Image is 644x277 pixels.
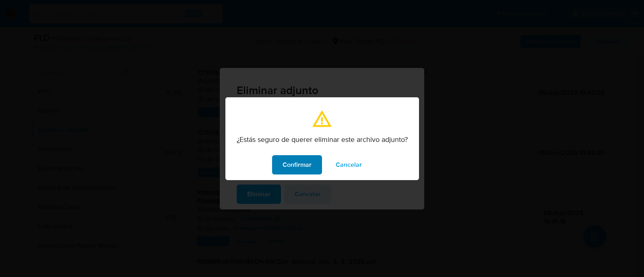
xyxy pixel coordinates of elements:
button: modal_confirmation.cancel [325,155,372,174]
p: ¿Estás seguro de querer eliminar este archivo adjunto? [237,135,408,144]
span: Cancelar [336,156,362,174]
div: modal_confirmation.title [225,97,419,180]
button: modal_confirmation.confirm [272,155,322,174]
span: Confirmar [283,156,312,174]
